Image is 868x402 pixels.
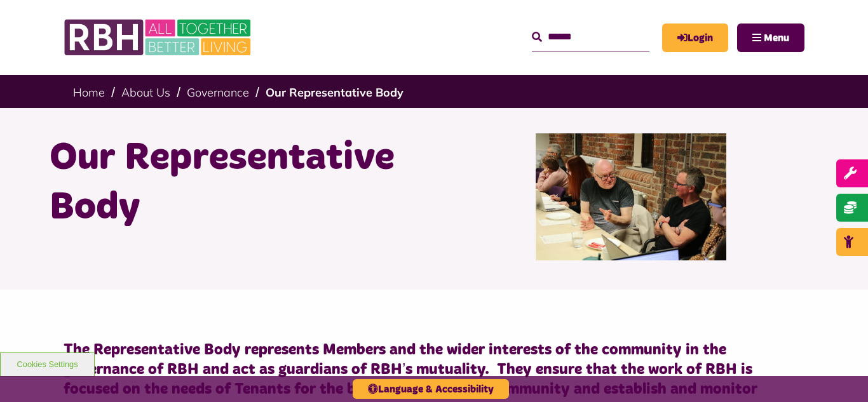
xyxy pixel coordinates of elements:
a: Home [73,85,105,100]
img: RBH [64,13,254,62]
a: Our Representative Body [266,85,403,100]
span: Menu [764,33,789,43]
button: Language & Accessibility [353,379,509,399]
img: Rep Body [536,133,726,260]
a: About Us [121,85,170,100]
a: MyRBH [662,23,728,52]
iframe: Netcall Web Assistant for live chat [811,345,868,402]
a: Governance [187,85,249,100]
button: Navigation [737,23,804,52]
h1: Our Representative Body [50,133,424,232]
